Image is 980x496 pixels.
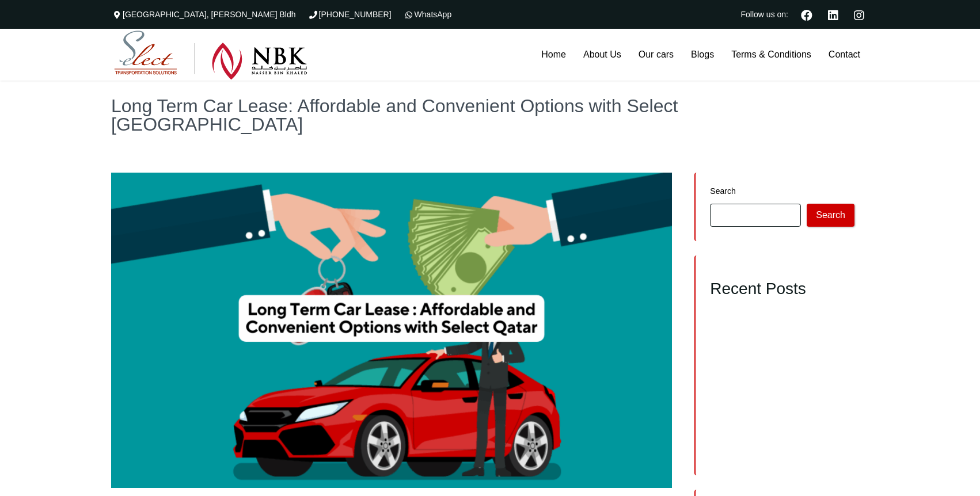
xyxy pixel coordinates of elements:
[820,29,869,81] a: Contact
[710,187,854,195] label: Search
[710,433,845,450] a: Rent a Car Qatar with Driver – 2025 Ultimate Guide for Hassle‑Free Travel
[723,29,820,81] a: Terms & Conditions
[575,29,630,81] a: About Us
[533,29,575,81] a: Home
[710,310,853,335] a: Conquer Every Journey with the Best SUV Rental in [GEOGRAPHIC_DATA] – Your Complete Select Rent a...
[823,8,843,21] a: Linkedin
[114,30,307,80] img: Select Rent a Car
[111,97,869,133] h1: Long Term Car Lease: Affordable and Convenient Options with Select [GEOGRAPHIC_DATA]
[849,8,869,21] a: Instagram
[710,279,854,299] h2: Recent Posts
[682,29,723,81] a: Blogs
[796,8,817,21] a: Facebook
[710,404,850,429] a: Ultimate Stress‑Free Guide: Car Rental [GEOGRAPHIC_DATA] with Select Rent a Car
[630,29,682,81] a: Our cars
[710,338,844,372] a: Unlock Stress-Free Travel with the #1 Car Rental Service in [GEOGRAPHIC_DATA] – Your Complete Sel...
[307,10,392,19] a: [PHONE_NUMBER]
[403,10,452,19] a: WhatsApp
[111,173,672,488] img: Long Term Car Lease in Qatar - Affordable Options | Select Qatar
[710,375,845,400] a: Unlock Comfort & Space: Rent the Maxus G10 in [GEOGRAPHIC_DATA] [DATE]!
[807,204,854,227] button: Search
